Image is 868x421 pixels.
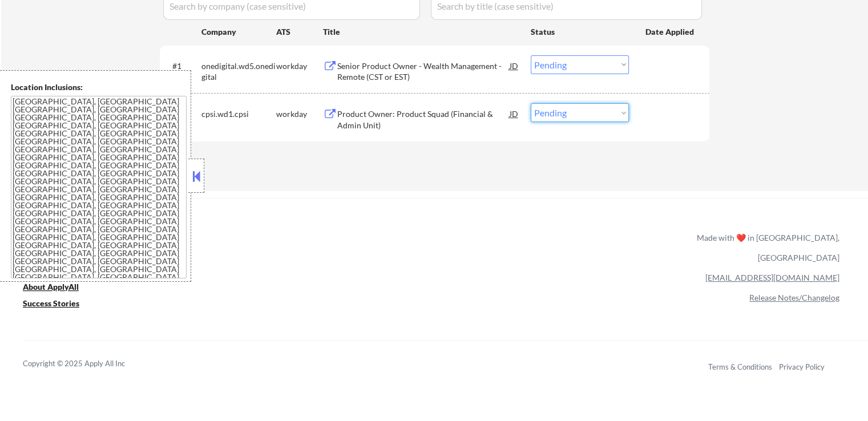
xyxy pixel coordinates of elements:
[749,293,839,302] a: Release Notes/Changelog
[323,26,520,38] div: Title
[337,108,510,131] div: Product Owner: Product Squad (Financial & Admin Unit)
[23,297,95,311] a: Success Stories
[508,55,520,76] div: JD
[172,60,192,72] div: #1
[276,26,323,38] div: ATS
[201,60,276,83] div: onedigital.wd5.onedigital
[337,60,510,83] div: Senior Product Owner - Wealth Management - Remote (CST or EST)
[276,108,323,120] div: workday
[11,82,187,93] div: Location Inclusions:
[201,26,276,38] div: Company
[645,26,696,38] div: Date Applied
[23,282,79,292] u: About ApplyAll
[23,298,79,308] u: Success Stories
[531,21,629,42] div: Status
[692,228,839,268] div: Made with ❤️ in [GEOGRAPHIC_DATA], [GEOGRAPHIC_DATA]
[276,60,323,72] div: workday
[705,273,839,282] a: [EMAIL_ADDRESS][DOMAIN_NAME]
[708,362,772,371] a: Terms & Conditions
[23,244,458,256] a: Refer & earn free applications 👯‍♀️
[23,358,154,370] div: Copyright © 2025 Apply All Inc
[508,103,520,124] div: JD
[23,281,95,295] a: About ApplyAll
[201,108,276,120] div: cpsi.wd1.cpsi
[779,362,825,371] a: Privacy Policy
